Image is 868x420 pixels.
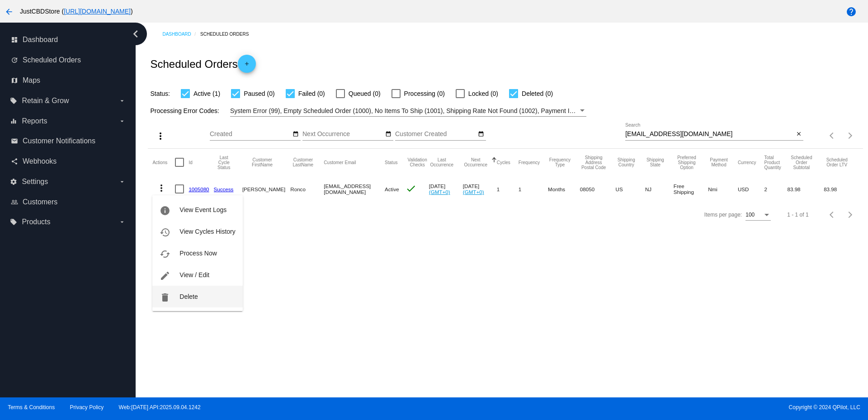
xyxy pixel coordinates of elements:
[179,293,198,300] span: Delete
[179,250,217,257] span: Process Now
[160,205,170,216] mat-icon: info
[179,228,235,235] span: View Cycles History
[179,206,226,213] span: View Event Logs
[160,249,170,260] mat-icon: cached
[179,271,209,278] span: View / Edit
[160,292,170,303] mat-icon: delete
[160,270,170,281] mat-icon: edit
[160,227,170,238] mat-icon: history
